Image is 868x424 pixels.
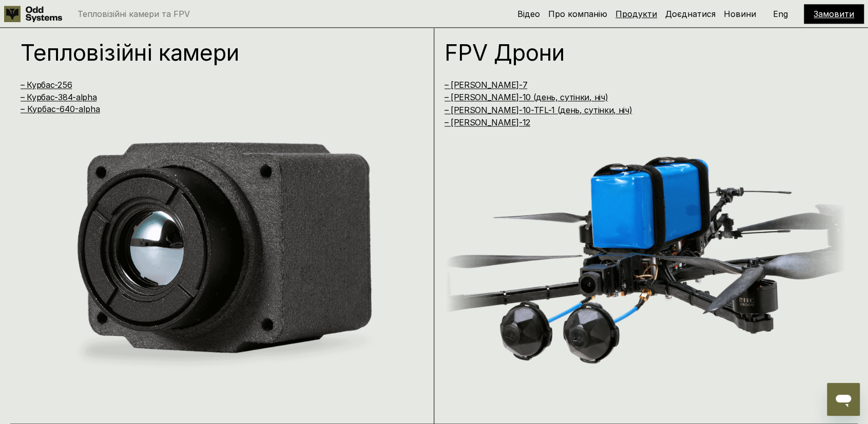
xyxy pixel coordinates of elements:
a: – Курбас-640-alpha [21,104,100,114]
a: Про компанію [548,9,607,19]
a: – [PERSON_NAME]-7 [445,80,528,90]
p: Eng [773,10,788,18]
a: Доєднатися [665,9,716,19]
h1: FPV Дрони [445,41,823,64]
a: – [PERSON_NAME]-10 (день, сутінки, ніч) [445,92,608,102]
a: – [PERSON_NAME]-12 [445,117,530,127]
a: – Курбас-256 [21,80,72,90]
a: Замовити [814,9,854,19]
p: Тепловізійні камери та FPV [78,10,190,18]
a: – [PERSON_NAME]-10-TFL-1 (день, сутінки, ніч) [445,105,632,115]
a: Відео [517,9,540,19]
iframe: Button to launch messaging window [827,383,860,416]
a: – Курбас-384-alpha [21,92,97,102]
a: Новини [724,9,756,19]
h1: Тепловізійні камери [21,41,399,64]
a: Продукти [615,9,657,19]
